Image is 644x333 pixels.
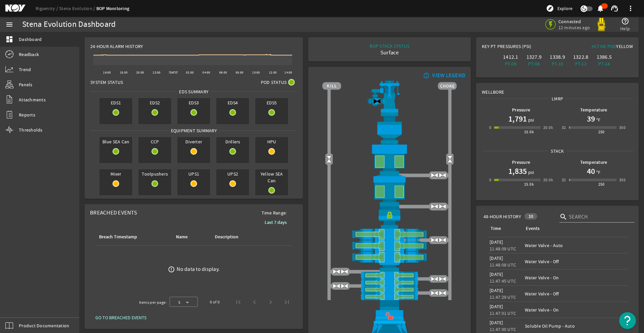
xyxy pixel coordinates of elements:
[373,97,381,105] img: Valve2Close.png
[569,213,629,221] input: Search
[619,124,626,131] div: 350
[595,169,601,176] span: °F
[36,5,59,11] a: Rigsentry
[202,70,210,75] text: 04:00
[432,72,465,79] div: VIEW LEGEND
[259,216,292,228] button: Last 7 days
[623,0,639,16] button: more_vert
[598,181,605,188] div: 250
[439,171,447,179] img: ValveOpen.png
[322,175,457,206] img: LowerAnnularOpen.png
[527,169,534,176] span: psi
[549,95,565,102] span: LMRP
[90,312,152,324] button: GO TO BREACHED EVENTS
[430,289,439,297] img: ValveOpen.png
[619,312,636,329] button: Open Resource Center
[322,251,457,263] img: ShearRamOpen.png
[19,127,43,133] span: Thresholds
[256,209,292,216] span: Time Range:
[169,127,219,134] span: Equipment Summary
[284,70,292,75] text: 14:00
[491,225,501,232] div: Time
[484,213,521,220] span: 48-Hour History
[99,98,132,107] span: EDS1
[547,60,568,67] div: PT-10
[490,303,503,310] legacy-datetime-component: [DATE]
[490,255,503,261] legacy-datetime-component: [DATE]
[332,282,340,290] img: ValveOpen.png
[489,124,491,131] div: 0
[598,129,605,135] div: 250
[500,54,521,60] div: 1412.1
[19,96,46,103] span: Attachments
[500,60,521,67] div: PT-06
[322,286,457,293] img: PipeRamOpen.png
[439,275,447,283] img: ValveOpen.png
[98,233,167,241] div: Breach Timestamp
[99,233,137,241] div: Breach Timestamp
[322,293,457,300] img: PipeRamOpen.png
[19,111,35,118] span: Reports
[216,137,249,146] span: Drillers
[422,73,430,78] mat-icon: info_outline
[175,233,206,241] div: Name
[490,310,516,316] legacy-datetime-component: 11:47:01 UTC
[490,294,516,300] legacy-datetime-component: 11:47:29 UTC
[265,219,287,226] b: Last 7 days
[99,169,132,179] span: Mixer
[558,18,590,25] span: Connected
[322,81,457,112] img: RiserAdapter.png
[524,213,538,220] div: 10
[580,159,607,165] b: Temperature
[177,88,211,95] span: EDS SUMMARY
[524,181,534,188] div: 15.0k
[490,271,503,277] legacy-datetime-component: [DATE]
[370,43,409,49] div: BOP STACK STATUS
[269,70,277,75] text: 12:00
[525,242,625,249] div: Water Valve - Auto
[177,266,220,273] div: No data to display.
[562,177,566,183] div: 32
[19,36,42,43] span: Dashboard
[570,60,591,67] div: PT-12
[526,225,540,232] div: Events
[255,169,288,185] span: Yellow SEA Can
[430,275,439,283] img: ValveOpen.png
[490,225,517,232] div: Time
[96,5,130,12] a: BOP Monitoring
[370,49,409,56] div: Surface
[252,70,260,75] text: 10:00
[525,225,623,232] div: Events
[595,18,608,31] img: Yellowpod.svg
[5,35,13,43] mat-icon: dashboard
[580,107,607,113] b: Temperature
[139,299,167,306] div: Items per page:
[558,25,590,31] span: 12 minutes ago
[219,70,227,75] text: 06:00
[322,263,457,272] img: BopBodyShearBottom.png
[215,233,238,241] div: Description
[138,137,171,146] span: CCP
[177,98,210,107] span: EDS3
[527,116,534,123] span: psi
[22,21,116,28] div: Stena Evolution Dashboard
[340,268,349,276] img: ValveOpen.png
[255,98,288,107] span: EDS5
[524,129,534,135] div: 15.0k
[482,43,557,52] div: Key PT Pressures (PSI)
[322,144,457,175] img: UpperAnnularOpen.png
[512,107,530,113] b: Pressure
[596,4,604,12] mat-icon: notifications
[216,98,249,107] span: EDS4
[186,70,194,75] text: 02:00
[136,70,144,75] text: 20:00
[587,166,595,177] h1: 40
[439,202,447,210] img: ValveOpen.png
[490,239,503,245] legacy-datetime-component: [DATE]
[236,70,243,75] text: 08:00
[340,282,349,290] img: ValveOpen.png
[103,70,111,75] text: 16:00
[557,5,572,12] span: Explore
[439,289,447,297] img: ValveOpen.png
[176,233,188,241] div: Name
